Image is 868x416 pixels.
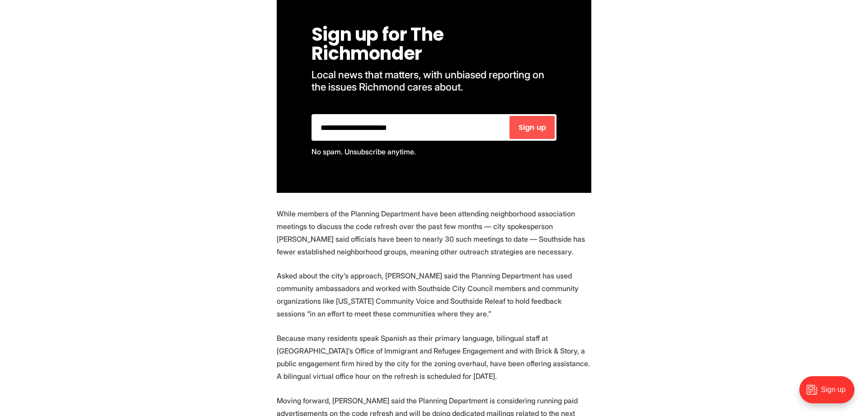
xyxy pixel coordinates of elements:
[509,116,555,139] button: Sign up
[277,269,591,320] p: Asked about the city’s approach, [PERSON_NAME] said the Planning Department has used community am...
[311,22,448,66] span: Sign up for The Richmonder
[277,332,591,383] p: Because many residents speak Spanish as their primary language, bilingual staff at [GEOGRAPHIC_DA...
[311,68,547,93] span: Local news that matters, with unbiased reporting on the issues Richmond cares about.
[519,124,546,131] span: Sign up
[792,372,868,416] iframe: portal-trigger
[311,147,416,156] span: No spam. Unsubscribe anytime.
[277,207,591,258] p: While members of the Planning Department have been attending neighborhood association meetings to...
